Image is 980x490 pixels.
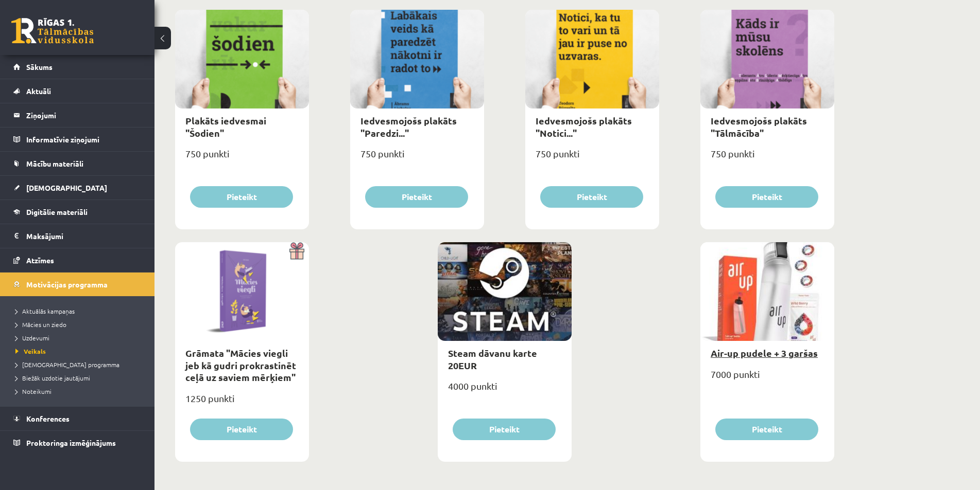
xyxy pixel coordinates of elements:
[26,62,53,71] span: Sākums
[360,115,457,138] a: Iedvesmojošs plakāts "Paredzi..."
[15,347,144,356] a: Veikals
[13,176,142,199] a: [DEMOGRAPHIC_DATA]
[13,79,142,103] a: Aktuāli
[453,419,556,440] button: Pieteikt
[525,145,659,171] div: 750 punkti
[715,186,818,208] button: Pieteikt
[13,224,142,248] a: Maksājumi
[26,207,88,216] span: Digitālie materiāli
[26,159,83,168] span: Mācību materiāli
[15,387,144,396] a: Noteikumi
[185,347,296,383] a: Grāmata "Mācies viegli jeb kā gudri prokrastinēt ceļā uz saviem mērķiem"
[13,103,142,127] a: Ziņojumi
[15,374,90,382] span: Biežāk uzdotie jautājumi
[26,128,142,151] legend: Informatīvie ziņojumi
[26,280,108,289] span: Motivācijas programma
[15,334,49,342] span: Uzdevumi
[26,256,54,265] span: Atzīmes
[26,438,116,447] span: Proktoringa izmēģinājums
[15,360,119,369] span: [DEMOGRAPHIC_DATA] programma
[13,431,142,455] a: Proktoringa izmēģinājums
[700,366,834,391] div: 7000 punkti
[26,103,142,127] legend: Ziņojumi
[536,115,632,138] a: Iedvesmojošs plakāts "Notici..."
[13,128,142,151] a: Informatīvie ziņojumi
[438,377,572,403] div: 4000 punkti
[15,320,66,329] span: Mācies un ziedo
[26,183,107,192] span: [DEMOGRAPHIC_DATA]
[13,273,142,296] a: Motivācijas programma
[26,414,70,423] span: Konferences
[13,407,142,430] a: Konferences
[26,86,51,96] span: Aktuāli
[190,419,293,440] button: Pieteikt
[185,115,266,138] a: Plakāts iedvesmai "Šodien"
[13,55,142,79] a: Sākums
[15,307,75,315] span: Aktuālās kampaņas
[15,306,144,316] a: Aktuālās kampaņas
[15,333,144,342] a: Uzdevumi
[15,360,144,369] a: [DEMOGRAPHIC_DATA] programma
[190,186,293,208] button: Pieteikt
[365,186,468,208] button: Pieteikt
[350,145,484,171] div: 750 punkti
[26,224,142,248] legend: Maksājumi
[540,186,643,208] button: Pieteikt
[13,248,142,272] a: Atzīmes
[715,419,818,440] button: Pieteikt
[448,347,537,371] a: Steam dāvanu karte 20EUR
[286,242,309,260] img: Dāvana ar pārsteigumu
[11,18,94,44] a: Rīgas 1. Tālmācības vidusskola
[711,347,818,359] a: Air-up pudele + 3 garšas
[13,152,142,175] a: Mācību materiāli
[711,115,807,138] a: Iedvesmojošs plakāts "Tālmācība"
[15,347,46,355] span: Veikals
[700,145,834,171] div: 750 punkti
[15,373,144,383] a: Biežāk uzdotie jautājumi
[15,320,144,329] a: Mācies un ziedo
[175,145,309,171] div: 750 punkti
[175,390,309,415] div: 1250 punkti
[13,200,142,224] a: Digitālie materiāli
[15,387,51,395] span: Noteikumi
